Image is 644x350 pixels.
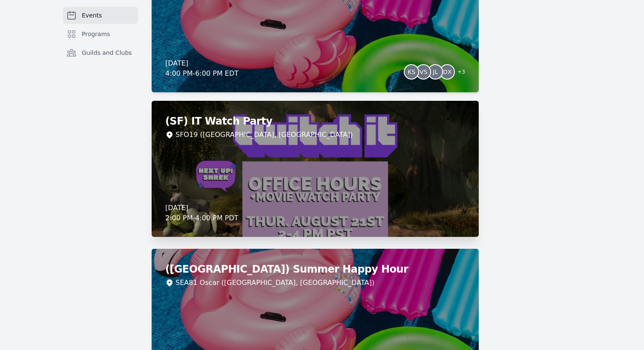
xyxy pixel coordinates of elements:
[408,69,415,75] span: KS
[82,48,132,57] span: Guilds and Clubs
[165,58,239,79] div: [DATE] 4:00 PM - 6:00 PM EDT
[82,11,102,20] span: Events
[165,203,239,223] div: [DATE] 2:00 PM - 4:00 PM PDT
[63,44,138,61] a: Guilds and Clubs
[433,69,438,75] span: JL
[452,67,465,79] span: + 3
[63,26,138,43] a: Programs
[420,69,427,75] span: VS
[175,278,374,288] div: SEA81 Oscar ([GEOGRAPHIC_DATA], [GEOGRAPHIC_DATA])
[165,262,465,276] h2: ([GEOGRAPHIC_DATA]) Summer Happy Hour
[443,69,451,75] span: DX
[165,114,465,128] h2: (SF) IT Watch Party
[152,101,479,237] a: (SF) IT Watch PartySFO19 ([GEOGRAPHIC_DATA], [GEOGRAPHIC_DATA])[DATE]2:00 PM-4:00 PM PDT
[63,7,138,24] a: Events
[63,7,138,75] nav: Sidebar
[82,30,110,38] span: Programs
[175,130,353,140] div: SFO19 ([GEOGRAPHIC_DATA], [GEOGRAPHIC_DATA])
